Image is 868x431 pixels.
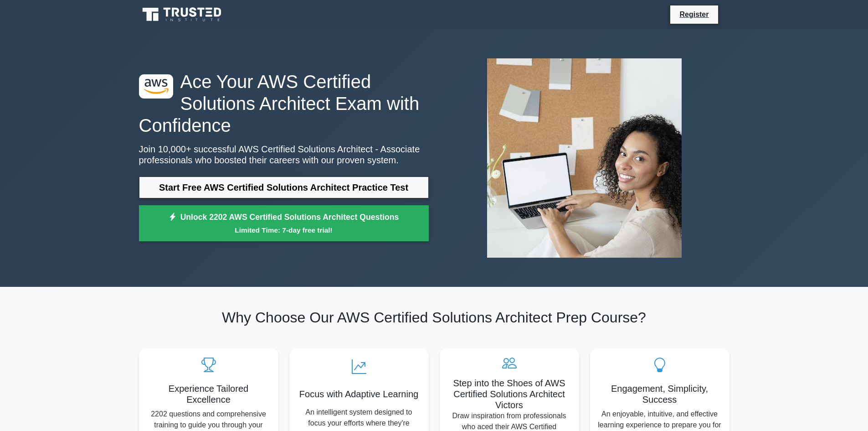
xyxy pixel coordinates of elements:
[139,177,429,198] a: Start Free AWS Certified Solutions Architect Practice Test
[297,389,421,400] h5: Focus with Adaptive Learning
[150,225,417,235] small: Limited Time: 7-day free trial!
[139,309,729,326] h2: Why Choose Our AWS Certified Solutions Architect Prep Course?
[146,383,271,405] h5: Experience Tailored Excellence
[139,71,429,136] h1: Ace Your AWS Certified Solutions Architect Exam with Confidence
[674,9,714,20] a: Register
[447,378,572,410] h5: Step into the Shoes of AWS Certified Solutions Architect Victors
[139,205,429,242] a: Unlock 2202 AWS Certified Solutions Architect QuestionsLimited Time: 7-day free trial!
[597,383,722,405] h5: Engagement, Simplicity, Success
[139,144,429,166] p: Join 10,000+ successful AWS Certified Solutions Architect - Associate professionals who boosted t...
